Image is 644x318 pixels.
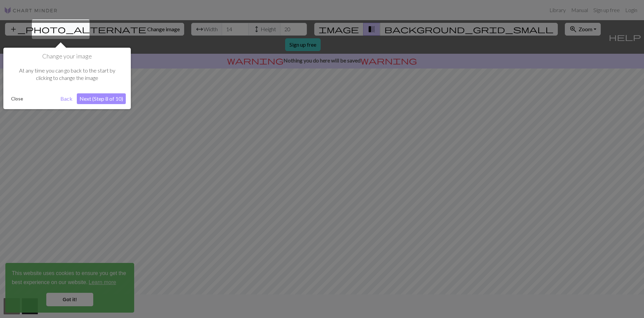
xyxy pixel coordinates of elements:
[3,48,131,109] div: Change your image
[8,53,126,60] h1: Change your image
[77,93,126,104] button: Next (Step 8 of 10)
[8,60,126,89] div: At any time you can go back to the start by clicking to change the image
[58,93,75,104] button: Back
[8,94,26,104] button: Close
